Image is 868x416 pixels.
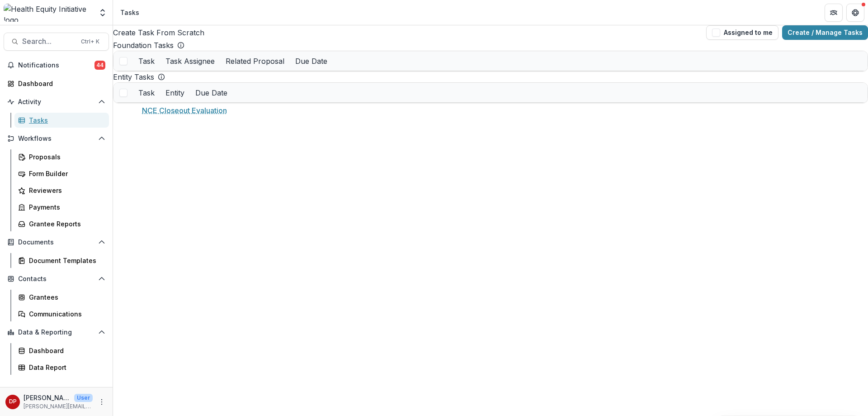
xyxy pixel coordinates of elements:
button: Partners [825,4,843,22]
span: 44 [94,61,105,70]
div: Task Assignee [160,51,220,71]
span: Data & Reporting [18,329,94,336]
div: Proposals [29,152,102,162]
button: Open entity switcher [96,4,109,22]
button: Open Contacts [4,272,109,286]
div: Ctrl + K [79,37,101,47]
button: Notifications44 [4,58,109,72]
a: Payments [14,200,109,215]
div: Document Templates [29,256,102,265]
div: Grantee Reports [29,219,102,229]
a: Grantees [14,290,109,305]
div: Dashboard [18,79,102,88]
span: Activity [18,98,94,106]
button: More [96,397,107,407]
a: Grantee Reports [14,216,109,231]
div: Tasks [29,115,102,125]
p: User [74,394,93,402]
div: Task Assignee [160,56,220,67]
div: Entity [160,83,190,102]
div: Tasks [120,8,139,17]
div: Related Proposal [220,56,290,67]
a: Tasks [14,113,109,128]
a: Proposals [14,149,109,164]
span: Documents [18,239,94,246]
div: Due Date [190,87,233,98]
div: Due Date [190,83,233,102]
div: Due Date [290,56,333,67]
div: Task [133,56,160,67]
p: Foundation Tasks [113,40,174,51]
span: Search... [22,37,75,46]
nav: breadcrumb [117,6,143,19]
div: Grantees [29,292,102,302]
div: Task [133,51,160,71]
div: Payments [29,202,102,212]
a: Form Builder [14,166,109,181]
p: [PERSON_NAME][EMAIL_ADDRESS][PERSON_NAME][DATE][DOMAIN_NAME] [24,402,93,411]
div: Reviewers [29,186,102,195]
div: Dr. Janel Pasley [9,399,17,405]
a: Dashboard [4,76,109,91]
p: Entity Tasks [113,72,154,82]
span: Workflows [18,135,94,143]
button: Assigned to me [706,25,778,40]
a: Create / Manage Tasks [782,25,868,40]
button: Open Activity [4,95,109,109]
img: Health Equity Initiative logo [4,4,93,22]
button: Open Documents [4,235,109,249]
a: Create Task From Scratch [113,27,204,38]
div: Related Proposal [220,51,290,71]
a: Communications [14,306,109,321]
div: Communications [29,309,102,319]
a: Dashboard [14,343,109,358]
div: Due Date [290,51,333,71]
div: Data Report [29,363,102,372]
a: Data Report [14,360,109,375]
button: Open Data & Reporting [4,325,109,339]
div: Form Builder [29,169,102,178]
button: Open Workflows [4,131,109,146]
div: Task [133,83,160,102]
p: [PERSON_NAME] [24,393,71,402]
span: Notifications [18,62,94,69]
a: Document Templates [14,253,109,268]
button: Get Help [846,4,864,22]
div: Dashboard [29,346,102,355]
button: Search... [4,33,109,51]
span: Contacts [18,275,94,283]
div: Task [133,87,160,98]
div: Entity [160,87,190,98]
a: Reviewers [14,183,109,198]
a: NCE Closeout Evaluation [142,105,227,116]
